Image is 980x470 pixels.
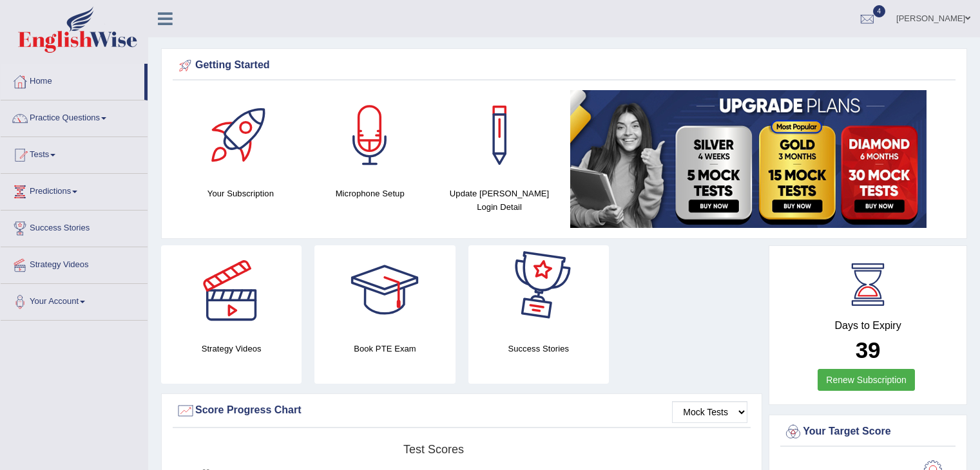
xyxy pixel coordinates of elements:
h4: Book PTE Exam [314,342,455,355]
div: Getting Started [176,56,952,75]
h4: Strategy Videos [161,342,302,355]
tspan: Test scores [403,443,464,456]
a: Your Account [1,284,148,316]
a: Strategy Videos [1,247,148,279]
h4: Days to Expiry [783,320,952,332]
a: Home [1,64,144,96]
img: small5.jpg [570,90,927,228]
h4: Success Stories [468,342,609,355]
h4: Update [PERSON_NAME] Login Detail [441,187,558,214]
a: Renew Subscription [818,369,915,391]
a: Predictions [1,174,148,206]
a: Practice Questions [1,100,148,133]
span: 4 [873,5,886,17]
div: Score Progress Chart [176,401,747,420]
div: Your Target Score [783,422,952,442]
h4: Your Subscription [182,187,299,200]
h4: Microphone Setup [312,187,428,200]
b: 39 [856,337,881,362]
a: Success Stories [1,211,148,243]
a: Tests [1,137,148,169]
